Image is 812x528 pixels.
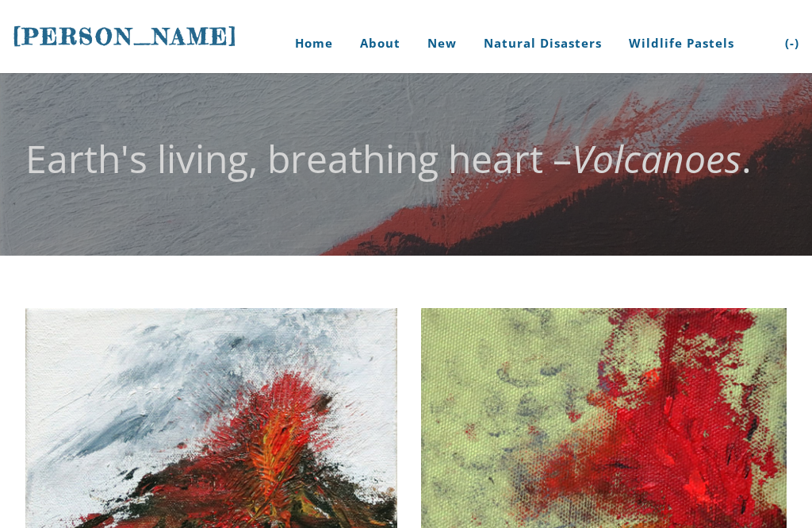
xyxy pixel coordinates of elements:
[790,35,795,51] span: -
[13,23,238,50] span: [PERSON_NAME]
[617,13,746,73] a: Wildlife Pastels
[773,13,799,73] a: (-)
[416,13,469,73] a: New
[13,21,238,52] a: [PERSON_NAME]
[348,13,412,73] a: About
[271,13,345,73] a: Home
[25,133,752,184] font: Earth's living, breathing heart – .
[472,13,614,73] a: Natural Disasters
[572,133,741,184] em: Volcanoes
